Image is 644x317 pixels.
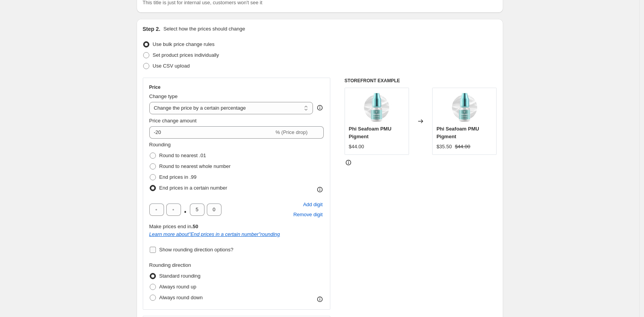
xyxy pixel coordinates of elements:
[159,295,203,300] span: Always round down
[149,203,164,216] input: ﹡
[191,224,198,229] b: .50
[159,284,196,290] span: Always round up
[159,153,206,158] span: Round to nearest .01
[455,143,470,151] strike: $44.00
[436,126,479,139] span: Phi Seafoam PMU Pigment
[349,143,364,151] div: $44.00
[349,126,392,139] span: Phi Seafoam PMU Pigment
[190,203,205,216] input: ﹡
[159,185,227,191] span: End prices in a certain number
[153,63,190,69] span: Use CSV upload
[149,231,280,237] i: Learn more about " End prices in a certain number " rounding
[153,52,219,58] span: Set product prices individually
[316,104,324,112] div: help
[159,174,197,180] span: End prices in .99
[149,142,171,147] span: Rounding
[163,25,245,33] p: Select how the prices should change
[361,92,392,123] img: Seafoam_80x.jpg
[143,25,161,33] h2: Step 2.
[183,203,188,216] span: .
[159,247,233,253] span: Show rounding direction options?
[303,201,323,209] span: Add digit
[149,262,191,268] span: Rounding direction
[149,118,197,124] span: Price change amount
[276,129,308,135] span: % (Price drop)
[159,273,201,279] span: Standard rounding
[345,78,497,84] h6: STOREFRONT EXAMPLE
[166,203,181,216] input: ﹡
[293,211,323,219] span: Remove digit
[302,200,324,210] button: Add placeholder
[149,84,161,90] h3: Price
[149,224,198,229] span: Make prices end in
[207,203,221,216] input: ﹡
[449,92,480,123] img: Seafoam_80x.jpg
[153,41,215,47] span: Use bulk price change rules
[436,143,452,151] div: $35.50
[292,210,324,220] button: Remove placeholder
[149,126,274,139] input: -15
[149,231,280,237] a: Learn more about"End prices in a certain number"rounding
[149,93,178,99] span: Change type
[159,163,231,169] span: Round to nearest whole number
